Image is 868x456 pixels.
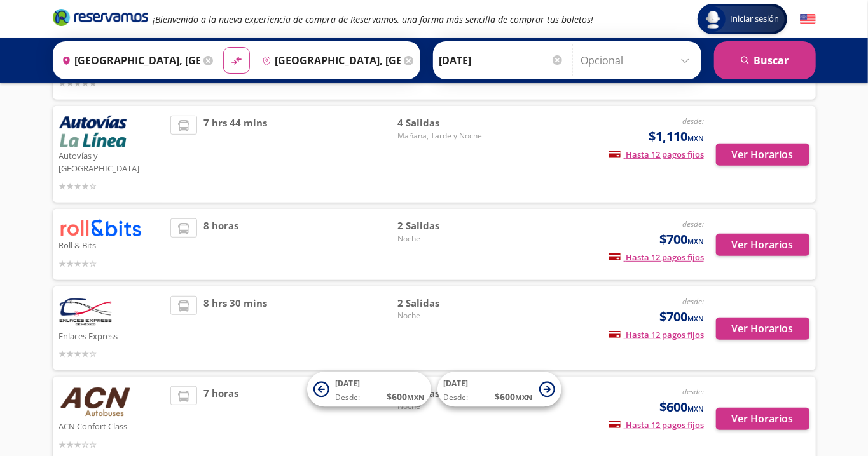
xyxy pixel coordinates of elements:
[203,218,238,270] span: 8 horas
[516,393,533,403] small: MXN
[716,318,809,340] button: Ver Horarios
[444,392,469,404] span: Desde:
[397,116,486,130] span: 4 Salidas
[682,386,704,397] em: desde:
[609,419,704,431] span: Hasta 12 pagos fijos
[687,314,704,323] small: MXN
[397,310,486,321] span: Noche
[59,147,165,175] p: Autovías y [GEOGRAPHIC_DATA]
[53,8,148,30] a: Brand Logo
[437,372,561,407] button: [DATE]Desde:$600MXN
[716,408,809,430] button: Ver Horarios
[726,13,785,25] span: Iniciar sesión
[649,127,704,146] span: $1,110
[659,398,704,417] span: $600
[57,44,200,76] input: Buscar Origen
[153,13,594,25] em: ¡Bienvenido a la nueva experiencia de compra de Reservamos, una forma más sencilla de comprar tus...
[59,237,165,252] p: Roll & Bits
[716,234,809,256] button: Ver Horarios
[257,44,401,76] input: Buscar Destino
[397,233,486,245] span: Noche
[59,386,132,418] img: ACN Confort Class
[682,116,704,126] em: desde:
[659,307,704,326] span: $700
[687,133,704,143] small: MXN
[716,144,809,166] button: Ver Horarios
[59,418,165,433] p: ACN Confort Class
[439,44,564,76] input: Elegir Fecha
[687,404,704,413] small: MXN
[687,236,704,246] small: MXN
[495,391,533,404] span: $ 600
[408,393,425,403] small: MXN
[203,116,267,193] span: 7 hrs 44 mins
[59,116,127,147] img: Autovías y La Línea
[800,11,816,27] button: English
[59,296,112,328] img: Enlaces Express
[714,41,816,79] button: Buscar
[387,391,425,404] span: $ 600
[307,372,431,407] button: [DATE]Desde:$600MXN
[59,328,165,343] p: Enlaces Express
[659,230,704,249] span: $700
[203,296,267,361] span: 8 hrs 30 mins
[609,251,704,263] span: Hasta 12 pagos fijos
[609,329,704,340] span: Hasta 12 pagos fijos
[397,296,486,311] span: 2 Salidas
[397,130,486,142] span: Mañana, Tarde y Noche
[336,392,361,404] span: Desde:
[53,8,148,27] i: Brand Logo
[581,44,695,76] input: Opcional
[682,296,704,307] em: desde:
[203,386,238,452] span: 7 horas
[682,218,704,229] em: desde:
[336,379,361,389] span: [DATE]
[397,218,486,233] span: 2 Salidas
[444,379,469,389] span: [DATE]
[59,218,142,237] img: Roll & Bits
[609,149,704,160] span: Hasta 12 pagos fijos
